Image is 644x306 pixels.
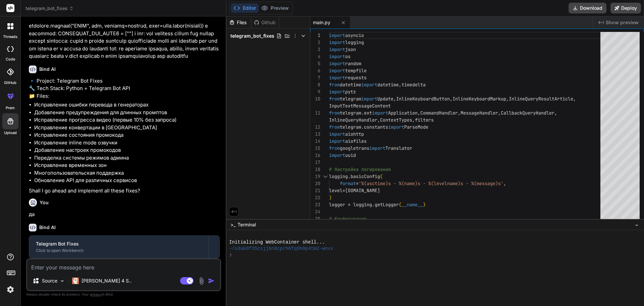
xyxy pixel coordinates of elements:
p: Source [42,277,57,284]
span: e)s' [493,180,503,186]
span: from [329,124,340,130]
span: telegram.constants [340,124,388,130]
span: datetime [340,82,361,88]
span: , [506,96,509,102]
label: Upload [4,130,17,136]
div: 24 [310,208,320,215]
span: main.py [313,19,330,26]
span: asyncio [345,32,364,38]
span: , [503,180,506,186]
span: from [329,145,340,151]
div: 1 [310,32,320,39]
div: 23 [310,201,320,208]
span: CallbackQueryHandler [501,110,554,116]
label: code [6,56,15,62]
span: Update [377,96,393,102]
div: 14 [310,138,320,145]
div: 22 [310,194,320,201]
span: telegram_bot_fixes [230,33,274,39]
div: 18 [310,166,320,173]
div: 11 [310,110,320,117]
span: random [345,60,361,67]
span: import [329,53,345,59]
li: Многопользовательская поддержка [34,169,220,177]
li: Переделка системы режимов админа [34,154,220,162]
span: ~/u3uk0f35zsjjbn9cprh6fq9h0p4tm2-wnxx [229,246,333,252]
span: , [450,96,452,102]
span: import [329,131,345,137]
div: 17 [310,159,320,166]
span: ) [329,194,332,201]
span: Terminal [237,221,256,228]
span: os [345,53,351,59]
span: telegram.ext [340,110,372,116]
span: format [340,180,356,186]
span: , [412,117,415,123]
span: json [345,46,356,52]
label: threads [3,34,17,40]
span: import [369,145,385,151]
span: , [458,110,461,116]
li: Добавление предупреждения для длинных промптов [34,109,220,117]
span: pytz [345,89,356,95]
span: import [329,75,345,81]
div: Telegram Bot Fixes [36,241,202,247]
p: Shall I go ahead and implement all these fixes? [29,187,220,195]
div: 8 [310,81,320,88]
span: CommandHandler [420,110,458,116]
span: MessageHandler [461,110,498,116]
div: 21 [310,187,320,194]
span: privacy [90,292,102,296]
li: Исправление временных зон [34,162,220,169]
span: requests [345,75,367,81]
h6: Bind AI [39,66,56,73]
span: InlineQueryResultArticle [509,96,573,102]
span: import [329,32,345,38]
li: Исправление прогресса видео (первые 10% без запроса) [34,116,220,124]
span: import [388,124,404,130]
div: 5 [310,60,320,67]
div: 3 [310,46,320,53]
span: from [329,110,340,116]
span: telegram_bot_fixes [25,5,74,12]
span: Translator [385,145,412,151]
label: GitHub [4,80,16,86]
div: 7 [310,74,320,81]
span: from [329,82,340,88]
button: Download [569,3,606,13]
div: 16 [310,152,320,159]
p: [PERSON_NAME] 4 S.. [82,277,131,284]
button: Editor [231,3,259,13]
span: , [393,96,396,102]
span: InputTextMessageContent [329,103,391,109]
span: ❯ [229,252,232,258]
div: 25 [310,215,320,222]
div: 20 [310,180,320,187]
li: Исправление ошибки перевода в генераторах [34,101,220,109]
div: 6 [310,67,320,74]
span: import [329,39,345,45]
div: 15 [310,145,320,152]
span: timedelta [401,82,426,88]
div: Github [251,19,279,26]
span: , [498,110,501,116]
span: import [329,89,345,95]
span: ( [399,202,401,208]
div: 4 [310,53,320,60]
div: 2 [310,39,320,46]
p: 🔹 Project: Telegram Bot Fixes 🔧 Tech Stack: Python + Telegram Bot API 📁 Files: [29,77,220,100]
span: __name__ [401,202,423,208]
img: attachment [198,277,205,285]
img: Pick Models [59,278,65,284]
h6: You [40,199,49,206]
button: Telegram Bot FixesClick to open Workbench [29,236,208,258]
button: − [634,219,640,230]
button: Preview [259,3,291,13]
h6: Bind AI [39,224,56,231]
span: tempfile [345,68,367,74]
span: # Настройка логирования [329,166,391,172]
p: да [29,211,220,218]
span: InlineKeyboardButton [396,96,450,102]
span: aiohttp [345,131,364,137]
span: import [329,138,345,144]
